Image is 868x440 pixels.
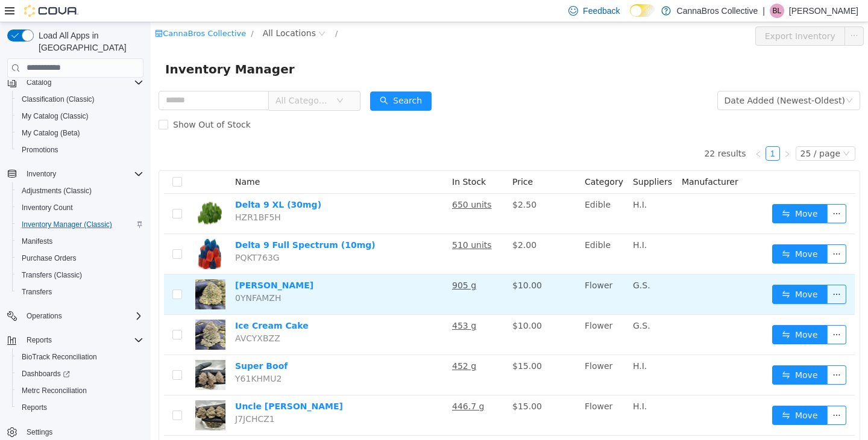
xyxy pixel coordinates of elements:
[629,124,644,138] li: Next Page
[531,155,588,164] span: Manufacturer
[22,186,92,196] span: Adjustments (Classic)
[583,5,620,17] span: Feedback
[12,199,148,216] button: Inventory Count
[45,297,75,327] img: Ice Cream Cake hero shot
[17,350,143,364] span: BioTrack Reconciliation
[676,222,696,241] button: icon: ellipsis
[17,285,57,299] a: Transfers
[789,4,858,18] p: [PERSON_NAME]
[45,338,75,368] img: Super Boof hero shot
[676,383,696,403] button: icon: ellipsis
[12,233,148,250] button: Manifests
[12,216,148,233] button: Inventory Manager (Classic)
[186,75,193,83] i: icon: down
[615,124,629,138] li: 1
[84,392,124,401] span: J7JCHCZ1
[604,128,611,135] i: icon: left
[633,128,640,135] i: icon: right
[84,231,129,240] span: PQKT763G
[770,4,784,18] div: Bayden LaPiana
[4,7,12,15] i: icon: shop
[434,155,473,164] span: Category
[694,4,713,23] button: icon: ellipsis
[24,5,78,17] img: Cova
[12,365,148,382] a: Dashboards
[17,217,117,232] a: Inventory Manager (Classic)
[84,299,158,308] a: Ice Cream Cake
[621,383,677,403] button: icon: swapMove
[553,124,595,138] li: 22 results
[301,155,335,164] span: In Stock
[17,109,143,123] span: My Catalog (Classic)
[84,190,130,200] span: HZR1BF5H
[482,218,496,228] span: H.I.
[22,333,57,347] button: Reports
[301,379,333,389] u: 446.7 g
[27,335,52,345] span: Reports
[112,4,165,17] span: All Locations
[630,17,631,17] span: Dark Mode
[22,95,95,104] span: Classification (Classic)
[621,222,677,241] button: icon: swapMove
[12,125,148,141] button: My Catalog (Beta)
[482,339,496,349] span: H.I.
[362,299,391,308] span: $10.00
[362,155,382,164] span: Price
[219,69,281,88] button: icon: searchSearch
[45,257,75,287] img: Runtz hero shot
[84,178,171,187] a: Delta 9 XL (30mg)
[17,367,143,381] span: Dashboards
[2,74,148,91] button: Catalog
[84,258,163,268] a: [PERSON_NAME]
[17,268,87,282] a: Transfers (Classic)
[84,218,225,228] a: Delta 9 Full Spectrum (10mg)
[429,212,477,252] td: Edible
[17,383,143,398] span: Metrc Reconciliation
[482,379,496,389] span: H.I.
[17,92,99,107] a: Classification (Classic)
[605,4,694,23] button: Export Inventory
[362,218,386,228] span: $2.00
[17,367,75,381] a: Dashboards
[429,373,477,414] td: Flower
[763,4,765,18] p: |
[17,251,81,265] a: Purchase Orders
[22,75,143,90] span: Catalog
[22,128,80,138] span: My Catalog (Beta)
[2,308,148,324] button: Operations
[84,352,131,361] span: Y61KHMU2
[45,217,75,247] img: Delta 9 Full Spectrum (10mg) hero shot
[2,166,148,182] button: Inventory
[17,400,52,415] a: Reports
[17,92,143,107] span: Classification (Classic)
[22,145,58,155] span: Promotions
[17,143,63,157] a: Promotions
[22,369,70,379] span: Dashboards
[17,109,93,123] a: My Catalog (Classic)
[301,218,341,228] u: 510 units
[84,339,137,349] a: Super Boof
[773,4,782,18] span: BL
[27,427,52,437] span: Settings
[676,303,696,322] button: icon: ellipsis
[184,7,187,16] span: /
[22,424,143,439] span: Settings
[621,343,677,362] button: icon: swapMove
[429,333,477,373] td: Flower
[17,184,96,198] a: Adjustments (Classic)
[429,252,477,293] td: Flower
[429,293,477,333] td: Flower
[17,285,143,299] span: Transfers
[12,108,148,125] button: My Catalog (Classic)
[34,29,143,54] span: Load All Apps in [GEOGRAPHIC_DATA]
[600,124,615,138] li: Previous Page
[4,7,95,16] a: icon: shopCannaBros Collective
[482,155,521,164] span: Suppliers
[692,128,699,136] i: icon: down
[12,382,148,399] button: Metrc Reconciliation
[22,220,112,229] span: Inventory Manager (Classic)
[677,4,758,18] p: CannaBros Collective
[12,349,148,365] button: BioTrack Reconciliation
[22,111,89,121] span: My Catalog (Classic)
[630,4,655,17] input: Dark Mode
